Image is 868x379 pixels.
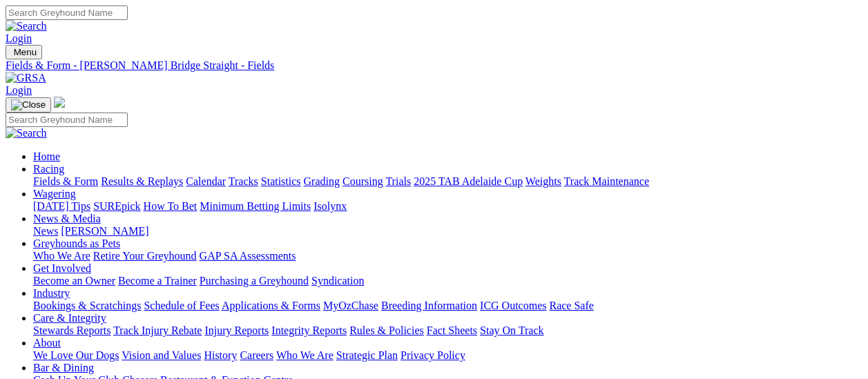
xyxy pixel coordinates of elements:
a: Track Maintenance [564,175,649,187]
a: Race Safe [549,300,593,311]
a: Stewards Reports [33,324,110,336]
a: GAP SA Assessments [200,250,296,262]
a: Track Injury Rebate [113,324,202,336]
img: Search [6,127,47,139]
a: Results & Replays [101,175,183,187]
a: SUREpick [93,200,140,212]
div: Racing [33,175,862,188]
div: About [33,349,862,362]
img: Search [6,20,47,32]
a: [DATE] Tips [33,200,90,212]
a: Tracks [229,175,258,187]
button: Toggle navigation [6,45,42,59]
a: Fact Sheets [427,324,477,336]
img: logo-grsa-white.png [54,97,65,108]
a: We Love Our Dogs [33,349,119,361]
a: Home [33,150,60,162]
div: Care & Integrity [33,324,862,337]
a: Retire Your Greyhound [93,250,197,262]
a: 2025 TAB Adelaide Cup [414,175,523,187]
a: Syndication [311,275,364,286]
img: Close [11,99,46,110]
a: News [33,225,58,237]
a: Become a Trainer [118,275,197,286]
a: Login [6,84,32,96]
a: Privacy Policy [401,349,465,361]
a: Get Involved [33,262,91,274]
a: Calendar [186,175,226,187]
a: News & Media [33,213,101,224]
input: Search [6,113,128,127]
a: How To Bet [144,200,197,212]
a: Applications & Forms [222,300,320,311]
a: Statistics [261,175,301,187]
a: Integrity Reports [271,324,347,336]
a: Trials [385,175,411,187]
a: MyOzChase [323,300,378,311]
a: Coursing [343,175,383,187]
button: Toggle navigation [6,97,51,113]
div: News & Media [33,225,862,237]
input: Search [6,6,128,20]
a: Vision and Values [122,349,201,361]
img: GRSA [6,72,46,84]
a: Who We Are [33,250,90,262]
a: ICG Outcomes [480,300,546,311]
a: Weights [525,175,561,187]
a: Racing [33,163,64,175]
a: Industry [33,287,70,299]
a: Care & Integrity [33,312,106,324]
a: Breeding Information [381,300,477,311]
a: Wagering [33,188,76,200]
a: [PERSON_NAME] [61,225,148,237]
div: Wagering [33,200,862,213]
a: Injury Reports [204,324,269,336]
div: Industry [33,300,862,312]
a: Become an Owner [33,275,115,286]
a: Rules & Policies [349,324,424,336]
div: Get Involved [33,275,862,287]
a: Bookings & Scratchings [33,300,141,311]
a: Careers [240,349,273,361]
a: Grading [304,175,340,187]
a: Fields & Form - [PERSON_NAME] Bridge Straight - Fields [6,59,862,72]
span: Menu [14,47,37,57]
a: Who We Are [276,349,334,361]
a: Login [6,32,32,44]
a: History [204,349,237,361]
a: Strategic Plan [336,349,398,361]
a: Greyhounds as Pets [33,237,120,249]
a: Minimum Betting Limits [200,200,311,212]
a: Purchasing a Greyhound [200,275,309,286]
a: Bar & Dining [33,362,94,373]
a: Stay On Track [480,324,543,336]
div: Greyhounds as Pets [33,250,862,262]
a: Fields & Form [33,175,98,187]
a: Isolynx [314,200,347,212]
a: About [33,337,61,349]
a: Schedule of Fees [144,300,219,311]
